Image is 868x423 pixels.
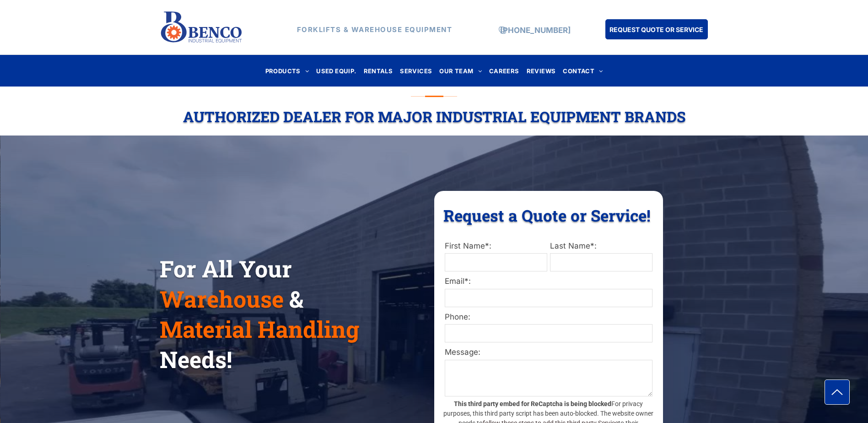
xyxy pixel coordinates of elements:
a: SERVICES [396,65,436,77]
label: First Name*: [445,240,547,252]
span: Material Handling [160,314,359,344]
a: OUR TEAM [436,65,485,77]
strong: FORKLIFTS & WAREHOUSE EQUIPMENT [297,25,453,34]
span: Needs! [160,344,232,374]
strong: This third party embed for ReCaptcha is being blocked [454,400,611,407]
a: PRODUCTS [262,65,313,77]
span: & [289,284,303,314]
a: USED EQUIP. [313,65,360,77]
a: CAREERS [485,65,523,77]
label: Email*: [445,276,652,287]
a: REQUEST QUOTE OR SERVICE [605,19,708,39]
span: For All Your [160,254,292,284]
span: Authorized Dealer For Major Industrial Equipment Brands [183,107,685,126]
label: Last Name*: [550,240,652,252]
span: Request a Quote or Service! [443,205,651,226]
span: Warehouse [160,284,284,314]
span: REQUEST QUOTE OR SERVICE [609,21,703,38]
a: [PHONE_NUMBER] [500,26,571,35]
a: RENTALS [360,65,397,77]
label: Message: [445,347,652,358]
label: Phone: [445,311,652,323]
a: CONTACT [559,65,606,77]
a: REVIEWS [523,65,560,77]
